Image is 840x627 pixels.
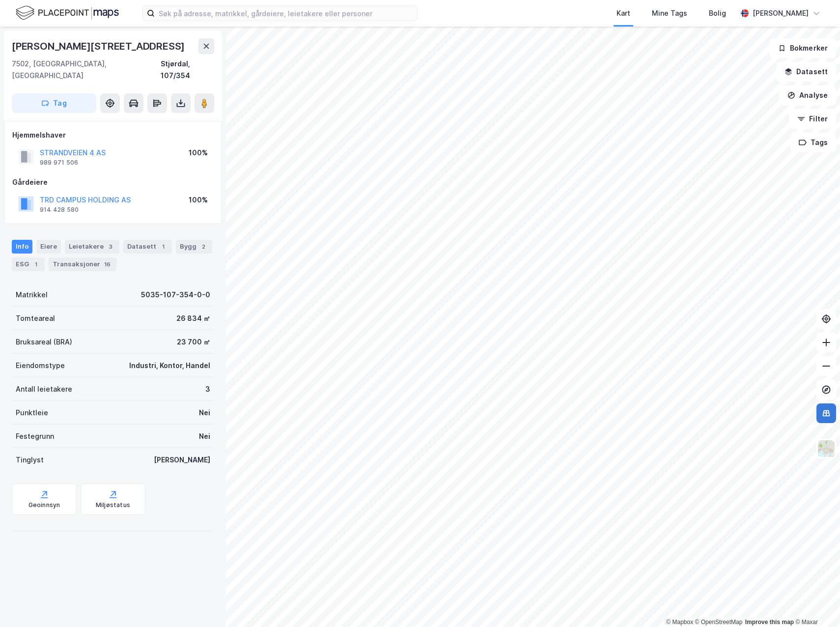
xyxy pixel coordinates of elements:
[770,38,836,58] button: Bokmerker
[36,240,61,254] div: Eiere
[176,240,212,254] div: Bygg
[176,313,210,324] div: 26 834 ㎡
[779,85,836,105] button: Analyse
[616,7,630,19] div: Kart
[16,4,119,22] img: logo.f888ab2527a4732fd821a326f86c7f29.svg
[753,7,809,19] div: [PERSON_NAME]
[199,407,210,419] div: Nei
[49,257,116,271] div: Transaksjoner
[789,109,836,129] button: Filter
[141,289,210,301] div: 5035-107-354-0-0
[652,7,687,19] div: Mine Tags
[40,206,79,214] div: 914 428 580
[817,439,836,458] img: Z
[12,38,187,54] div: [PERSON_NAME][STREET_ADDRESS]
[709,7,726,19] div: Bolig
[40,159,78,167] div: 989 971 506
[12,93,96,113] button: Tag
[106,242,115,252] div: 3
[205,383,210,395] div: 3
[158,242,168,252] div: 1
[745,619,794,626] a: Improve this map
[102,259,112,269] div: 16
[16,407,48,419] div: Punktleie
[28,501,60,509] div: Geoinnsyn
[12,257,45,271] div: ESG
[12,176,214,188] div: Gårdeiere
[198,242,208,252] div: 2
[154,454,210,466] div: [PERSON_NAME]
[12,58,161,82] div: 7502, [GEOGRAPHIC_DATA], [GEOGRAPHIC_DATA]
[16,360,65,371] div: Eiendomstype
[790,133,836,152] button: Tags
[96,501,130,509] div: Miljøstatus
[65,240,119,254] div: Leietakere
[16,313,55,324] div: Tomteareal
[12,129,214,141] div: Hjemmelshaver
[791,580,840,627] iframe: Chat Widget
[189,194,208,206] div: 100%
[776,62,836,82] button: Datasett
[199,430,210,442] div: Nei
[155,6,417,21] input: Søk på adresse, matrikkel, gårdeiere, leietakere eller personer
[16,336,72,348] div: Bruksareal (BRA)
[189,147,208,159] div: 100%
[16,383,72,395] div: Antall leietakere
[791,580,840,627] div: Kontrollprogram for chat
[695,619,743,626] a: OpenStreetMap
[16,289,48,301] div: Matrikkel
[123,240,172,254] div: Datasett
[177,336,210,348] div: 23 700 ㎡
[666,619,693,626] a: Mapbox
[16,454,44,466] div: Tinglyst
[161,58,214,82] div: Stjørdal, 107/354
[31,259,41,269] div: 1
[12,240,32,254] div: Info
[16,430,54,442] div: Festegrunn
[129,360,210,371] div: Industri, Kontor, Handel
